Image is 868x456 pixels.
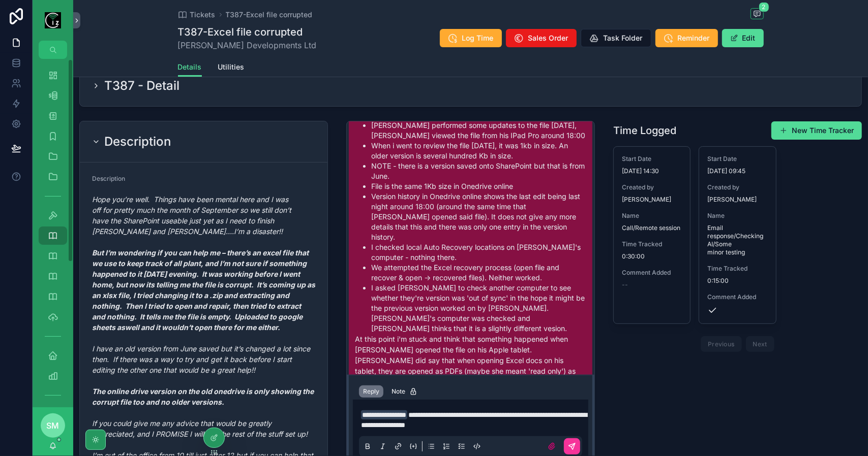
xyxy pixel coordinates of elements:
[622,155,682,163] span: Start Date
[462,33,494,43] span: Log Time
[622,240,682,248] span: Time Tracked
[622,167,682,175] span: [DATE] 14:30
[722,29,764,47] button: Edit
[371,161,586,181] li: NOTE - there is a version saved onto SharePoint but that is from June.
[622,252,682,260] span: 0:30:00
[506,29,577,47] button: Sales Order
[92,419,308,438] em: If you could give me any advice that would be greatly appreciated, and I PROMISE I will get the r...
[47,419,59,432] span: SM
[707,212,767,220] span: Name
[528,33,568,43] span: Sales Order
[371,141,586,161] li: When i went to review the file [DATE], it was 1kb in size. An older version is several hundred Kb...
[707,155,767,163] span: Start Date
[581,29,651,47] button: Task Folder
[92,248,317,332] em: But I’m wondering if you can help me – there’s an excel file that we use to keep track of all pla...
[178,58,202,77] a: Details
[190,10,216,20] span: Tickets
[707,293,767,301] span: Comment Added
[655,29,718,47] button: Reminder
[622,269,682,277] span: Comment Added
[622,183,682,191] span: Created by
[92,175,125,182] span: Description
[92,344,312,374] em: I have an old version from June saved but it’s changed a lot since then. If there was a way to tr...
[622,224,682,232] span: Call/Remote session
[622,281,628,289] span: --
[92,387,315,406] em: The online drive version on the old onedrive is only showing the corrupt file too and no older ve...
[371,181,586,191] li: File is the same 1Kb size in Onedrive online
[707,265,767,273] span: Time Tracked
[226,10,313,20] a: T387-Excel file corrupted
[392,387,417,396] div: Note
[45,12,61,28] img: App logo
[751,8,764,21] button: 2
[218,62,245,72] span: Utilities
[355,334,586,387] p: At this point i'm stuck and think that something happened when [PERSON_NAME] opened the file on h...
[359,385,383,398] button: Reply
[699,146,776,324] a: Start Date[DATE] 09:45Created by[PERSON_NAME]NameEmail response/Checking AI/Some minor testingTim...
[613,123,676,138] h1: Time Logged
[604,33,643,43] span: Task Folder
[371,191,586,242] li: Version history in Onedrive online shows the last edit being last night around 18:00 (around the ...
[104,78,179,94] h2: T387 - Detail
[707,183,767,191] span: Created by
[371,283,586,334] li: I asked [PERSON_NAME] to check another computer to see whether they're version was 'out of sync' ...
[678,33,710,43] span: Reminder
[707,167,767,175] span: [DATE] 09:45
[178,62,202,72] span: Details
[759,2,769,12] span: 2
[771,121,862,140] button: New Time Tracker
[371,120,586,141] li: [PERSON_NAME] performed some updates to the file [DATE], [PERSON_NAME] viewed the file from his I...
[440,29,502,47] button: Log Time
[92,195,293,236] em: Hope you’re well. Things have been mental here and I was off for pretty much the month of Septemb...
[622,196,671,204] span: [PERSON_NAME]
[707,277,767,285] span: 0:15:00
[707,196,757,204] span: [PERSON_NAME]
[178,39,317,51] span: [PERSON_NAME] Developments Ltd
[178,25,317,39] h1: T387-Excel file corrupted
[33,59,73,407] div: scrollable content
[613,146,691,324] a: Start Date[DATE] 14:30Created by[PERSON_NAME]NameCall/Remote sessionTime Tracked0:30:00Comment Ad...
[178,10,216,20] a: Tickets
[218,58,245,78] a: Utilities
[371,242,586,263] li: I checked local Auto Recovery locations on [PERSON_NAME]'s computer - nothing there.
[622,212,682,220] span: Name
[707,224,767,256] span: Email response/Checking AI/Some minor testing
[104,134,171,150] h2: Description
[387,385,422,398] button: Note
[371,263,586,283] li: We attempted the Excel recovery process (open file and recover & open -> recovered files). Neithe...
